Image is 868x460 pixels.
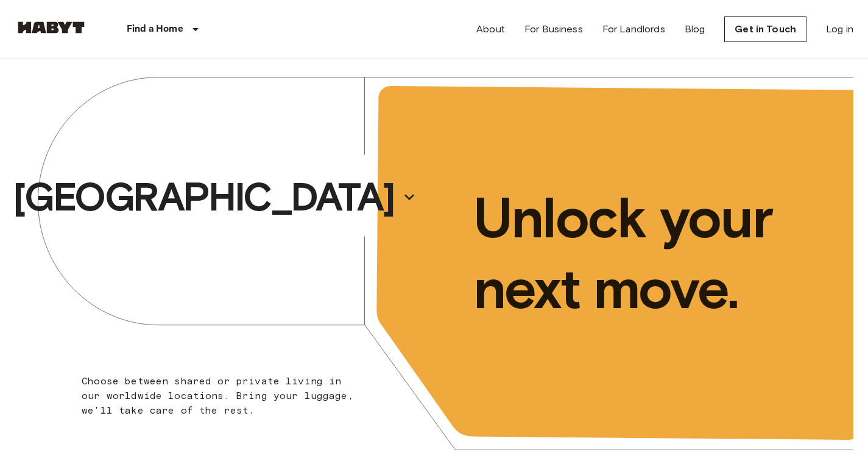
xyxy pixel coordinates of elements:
[13,173,394,221] p: [GEOGRAPHIC_DATA]
[473,182,834,324] p: Unlock your next move.
[82,374,358,418] p: Choose between shared or private living in our worldwide locations. Bring your luggage, we'll tak...
[8,169,421,225] button: [GEOGRAPHIC_DATA]
[15,21,88,34] img: Habyt
[685,22,705,37] a: Blog
[602,22,665,37] a: For Landlords
[524,22,583,37] a: For Business
[724,16,806,42] a: Get in Touch
[127,22,183,37] p: Find a Home
[826,22,853,37] a: Log in
[476,22,505,37] a: About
